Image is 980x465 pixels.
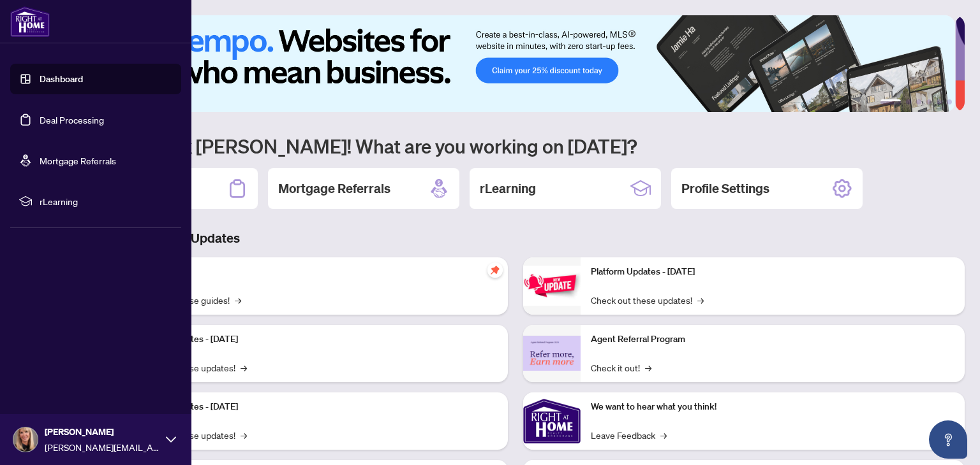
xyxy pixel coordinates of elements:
span: → [241,361,247,375]
a: Check it out!→ [591,361,651,375]
span: rLearning [40,194,172,208]
a: Leave Feedback→ [591,428,667,442]
button: Open asap [929,420,967,459]
button: 5 [937,99,942,104]
p: Platform Updates - [DATE] [591,265,954,279]
img: logo [10,6,50,37]
button: 2 [906,99,911,104]
span: → [235,293,241,307]
a: Dashboard [40,73,83,85]
a: Check out these updates!→ [591,293,704,307]
span: → [660,428,667,442]
p: Agent Referral Program [591,333,954,347]
a: Deal Processing [40,114,104,125]
h3: Brokerage & Industry Updates [66,229,965,247]
p: Platform Updates - [DATE] [134,333,498,347]
span: [PERSON_NAME] [45,425,160,439]
button: 4 [926,99,932,104]
img: Slide 0 [66,15,955,112]
span: → [241,428,247,442]
h2: rLearning [480,180,536,197]
span: [PERSON_NAME][EMAIL_ADDRESS][DOMAIN_NAME] [45,440,160,454]
button: 1 [880,99,901,104]
a: Mortgage Referrals [40,155,116,166]
h2: Mortgage Referrals [278,180,390,197]
button: 6 [947,99,952,104]
button: 3 [916,99,921,104]
h2: Profile Settings [681,180,769,197]
img: Profile Icon [13,427,38,452]
h1: Welcome back [PERSON_NAME]! What are you working on [DATE]? [66,134,965,158]
span: pushpin [487,262,503,278]
p: Platform Updates - [DATE] [134,400,498,414]
img: We want to hear what you think! [523,392,581,450]
p: Self-Help [134,265,498,279]
img: Agent Referral Program [523,336,581,371]
img: Platform Updates - June 23, 2025 [523,266,581,306]
span: → [697,293,704,307]
span: → [645,361,651,375]
p: We want to hear what you think! [591,400,954,414]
